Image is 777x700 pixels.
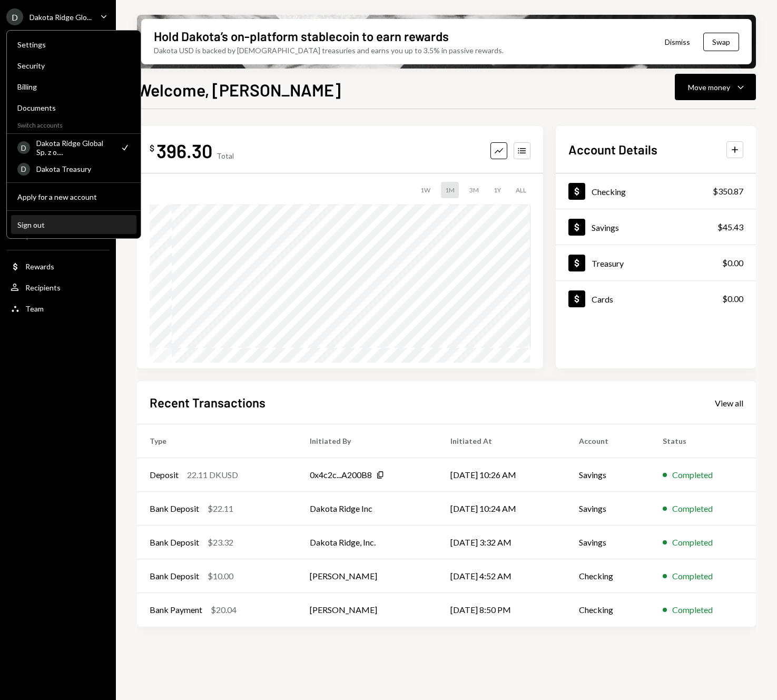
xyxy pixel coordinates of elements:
[672,536,713,549] div: Completed
[11,188,136,207] button: Apply for a new account
[11,216,136,235] button: Sign out
[17,82,130,91] div: Billing
[566,492,650,526] td: Savings
[11,56,136,75] a: Security
[7,119,141,129] div: Switch accounts
[438,458,566,492] td: [DATE] 10:26 AM
[36,139,113,157] div: Dakota Ridge Global Sp. z o....
[310,469,372,481] div: 0x4c2c...A200B8
[17,103,130,112] div: Documents
[17,192,130,201] div: Apply for a new account
[211,604,237,616] div: $20.04
[652,30,703,54] button: Dismiss
[11,35,136,54] a: Settings
[150,394,265,411] h2: Recent Transactions
[150,570,199,582] div: Bank Deposit
[36,164,130,173] div: Dakota Treasury
[489,182,505,198] div: 1Y
[556,173,756,209] a: Checking$350.87
[688,82,730,93] div: Move money
[592,222,619,232] div: Savings
[6,299,110,318] a: Team
[675,74,756,100] button: Move money
[703,33,739,51] button: Swap
[11,77,136,96] a: Billing
[217,151,234,160] div: Total
[297,593,438,627] td: [PERSON_NAME]
[11,159,136,178] a: DDakota Treasury
[566,526,650,559] td: Savings
[556,245,756,280] a: Treasury$0.00
[11,98,136,117] a: Documents
[17,220,130,229] div: Sign out
[715,398,743,409] div: View all
[672,604,713,616] div: Completed
[566,559,650,593] td: Checking
[556,209,756,245] a: Savings$45.43
[17,141,30,154] div: D
[512,182,530,198] div: ALL
[150,502,199,515] div: Bank Deposit
[556,281,756,316] a: Cards$0.00
[150,143,154,153] div: $
[438,593,566,627] td: [DATE] 8:50 PM
[25,262,54,271] div: Rewards
[150,536,199,549] div: Bank Deposit
[17,163,30,176] div: D
[297,559,438,593] td: [PERSON_NAME]
[592,294,613,304] div: Cards
[438,559,566,593] td: [DATE] 4:52 AM
[722,293,743,305] div: $0.00
[438,424,566,458] th: Initiated At
[17,61,130,70] div: Security
[441,182,459,198] div: 1M
[722,257,743,269] div: $0.00
[156,139,212,162] div: 396.30
[713,185,743,198] div: $350.87
[25,304,44,313] div: Team
[297,424,438,458] th: Initiated By
[150,604,202,616] div: Bank Payment
[208,502,233,515] div: $22.11
[25,283,61,292] div: Recipients
[717,221,743,234] div: $45.43
[154,27,449,45] div: Hold Dakota’s on-platform stablecoin to earn rewards
[208,570,233,582] div: $10.00
[297,492,438,526] td: Dakota Ridge Inc
[6,8,23,25] div: D
[208,536,233,549] div: $23.32
[568,141,657,158] h2: Account Details
[672,502,713,515] div: Completed
[715,397,743,409] a: View all
[438,526,566,559] td: [DATE] 3:32 AM
[650,424,756,458] th: Status
[29,13,92,22] div: Dakota Ridge Glo...
[566,424,650,458] th: Account
[566,458,650,492] td: Savings
[137,424,297,458] th: Type
[187,469,238,481] div: 22.11 DKUSD
[592,258,624,268] div: Treasury
[6,257,110,276] a: Rewards
[566,593,650,627] td: Checking
[154,45,504,56] div: Dakota USD is backed by [DEMOGRAPHIC_DATA] treasuries and earns you up to 3.5% in passive rewards.
[17,40,130,49] div: Settings
[592,187,626,197] div: Checking
[672,570,713,582] div: Completed
[6,278,110,297] a: Recipients
[137,79,341,100] h1: Welcome, [PERSON_NAME]
[416,182,435,198] div: 1W
[150,469,179,481] div: Deposit
[672,469,713,481] div: Completed
[438,492,566,526] td: [DATE] 10:24 AM
[465,182,483,198] div: 3M
[297,526,438,559] td: Dakota Ridge, Inc.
